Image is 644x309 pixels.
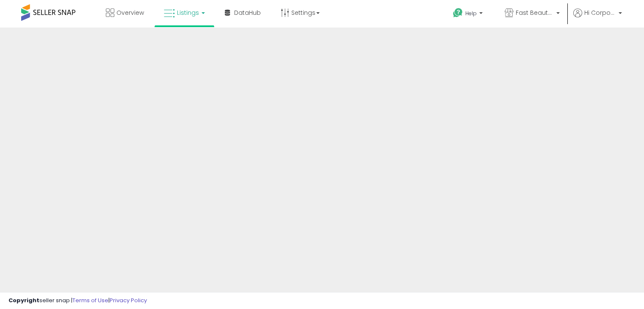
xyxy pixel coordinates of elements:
span: Overview [116,8,144,17]
span: DataHub [234,8,261,17]
strong: Copyright [8,296,39,304]
span: Listings [177,8,199,17]
span: Fast Beauty ([GEOGRAPHIC_DATA]) [516,8,554,17]
span: Help [465,10,477,17]
a: Terms of Use [72,296,108,304]
a: Privacy Policy [110,296,147,304]
i: Get Help [453,8,463,18]
a: Hi Corporate [573,8,622,28]
div: seller snap | | [8,297,147,305]
span: Hi Corporate [584,8,616,17]
a: Help [446,1,491,28]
